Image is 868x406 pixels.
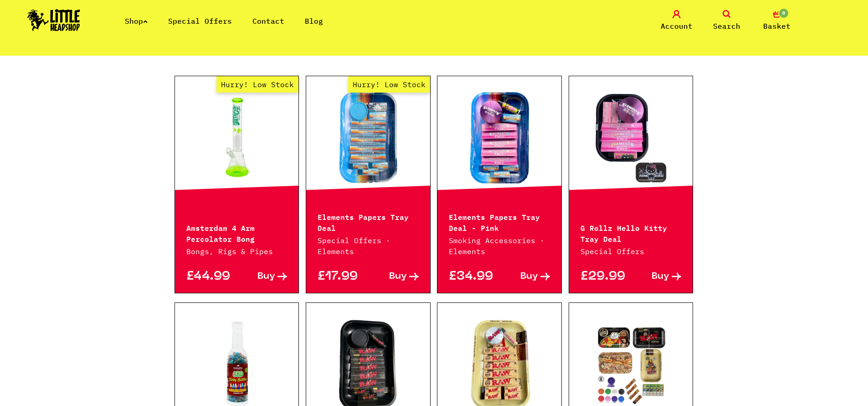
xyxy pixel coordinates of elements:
span: Hurry! Low Stock [216,76,298,93]
p: Elements Papers Tray Deal [318,211,419,233]
p: G Rollz Hello Kitty Tray Deal [580,222,682,244]
a: Buy [631,272,682,281]
p: £44.99 [186,272,237,281]
a: Hurry! Low Stock [306,92,430,183]
span: Buy [389,272,407,281]
a: Buy [236,272,287,281]
img: Little Head Shop Logo [27,9,80,31]
span: Hurry! Low Stock [348,76,430,93]
p: Smoking Accessories · Elements [449,235,550,257]
span: Search [713,21,740,31]
p: Special Offers [580,246,682,257]
p: Elements Papers Tray Deal - Pink [449,211,550,233]
a: Contact [252,16,284,26]
span: Account [661,21,693,31]
a: 0 Basket [754,10,800,31]
a: Blog [305,16,323,26]
p: £17.99 [318,272,368,281]
p: £29.99 [580,272,631,281]
p: £34.99 [449,272,499,281]
span: Buy [257,272,275,281]
p: Bongs, Rigs & Pipes [186,246,288,257]
a: Hurry! Low Stock [175,92,299,183]
a: Search [704,10,750,31]
span: 0 [778,8,789,19]
a: Special Offers [168,16,232,26]
a: Shop [125,16,148,26]
span: Buy [520,272,538,281]
a: Buy [368,272,419,281]
span: Buy [652,272,669,281]
p: Special Offers · Elements [318,235,419,257]
a: Buy [499,272,550,281]
span: Basket [763,21,791,31]
p: Amsterdam 4 Arm Percolator Bong [186,222,288,244]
